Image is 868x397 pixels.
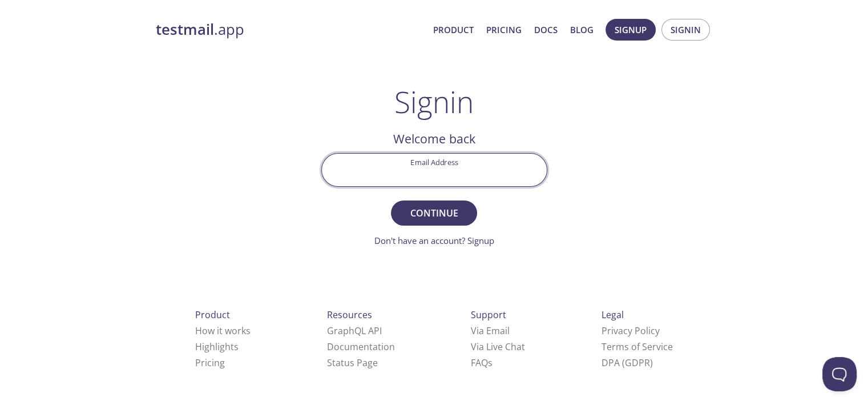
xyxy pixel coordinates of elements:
[195,340,239,353] a: Highlights
[471,356,492,369] a: FAQ
[321,129,547,149] h2: Welcome back
[374,235,494,246] a: Don't have an account? Signup
[471,340,525,353] a: Via Live Chat
[486,22,522,37] a: Pricing
[433,22,474,37] a: Product
[195,324,251,337] a: How it works
[391,200,477,226] button: Continue
[195,308,230,321] span: Product
[327,340,395,353] a: Documentation
[822,357,857,391] iframe: Help Scout Beacon - Open
[327,308,372,321] span: Resources
[615,22,647,37] span: Signup
[534,22,558,37] a: Docs
[471,308,506,321] span: Support
[195,356,225,369] a: Pricing
[605,19,656,41] button: Signup
[488,356,492,369] span: s
[327,356,378,369] a: Status Page
[570,22,594,37] a: Blog
[601,356,653,369] a: DPA (GDPR)
[661,19,710,41] button: Signin
[156,20,424,39] a: testmail.app
[601,308,624,321] span: Legal
[601,324,660,337] a: Privacy Policy
[601,340,673,353] a: Terms of Service
[156,19,214,39] strong: testmail
[394,85,474,119] h1: Signin
[471,324,510,337] a: Via Email
[671,22,701,37] span: Signin
[327,324,382,337] a: GraphQL API
[403,205,464,221] span: Continue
